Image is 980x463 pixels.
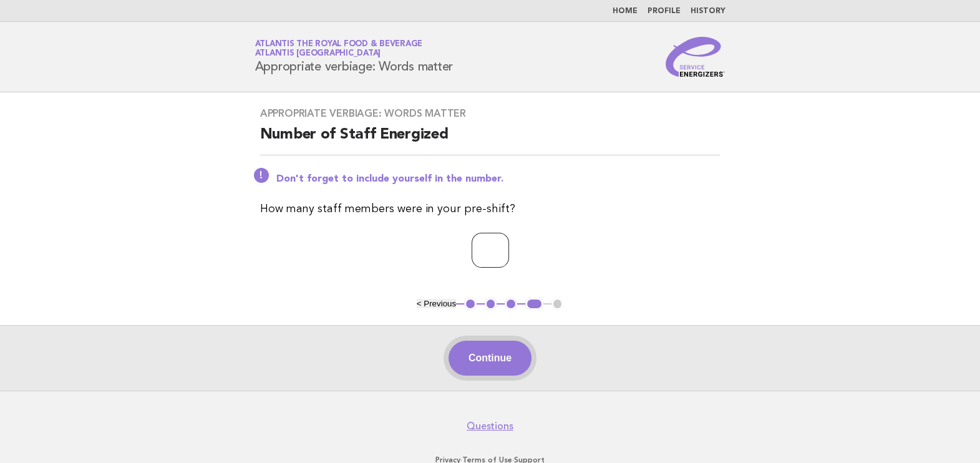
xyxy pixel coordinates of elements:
button: Continue [449,341,531,376]
button: < Previous [417,299,456,308]
a: Profile [648,7,681,15]
button: 2 [485,298,497,310]
button: 1 [464,298,477,310]
a: Questions [467,420,513,432]
a: Atlantis the Royal Food & BeverageAtlantis [GEOGRAPHIC_DATA] [255,40,423,57]
h1: Appropriate verbiage: Words matter [255,41,454,73]
button: 4 [525,298,543,310]
button: 3 [505,298,517,310]
p: Don't forget to include yourself in the number. [276,173,720,185]
h2: Number of Staff Energized [260,125,720,155]
span: Atlantis [GEOGRAPHIC_DATA] [255,50,381,58]
p: How many staff members were in your pre-shift? [260,200,720,218]
a: History [691,7,725,15]
h3: Appropriate verbiage: Words matter [260,107,720,120]
a: Home [613,7,638,15]
img: Service Energizers [666,37,725,77]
